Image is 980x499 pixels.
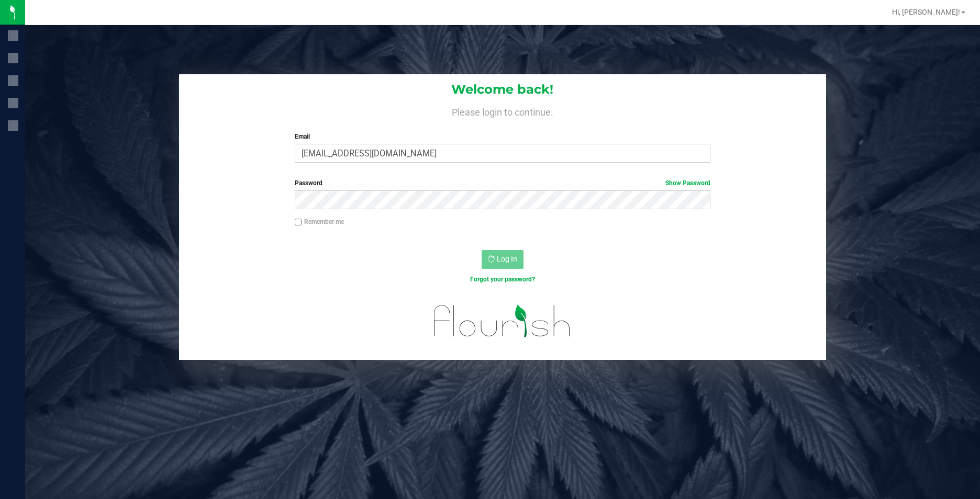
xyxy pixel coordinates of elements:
[892,8,960,16] span: Hi, [PERSON_NAME]!
[295,219,302,226] input: Remember me
[295,217,344,226] label: Remember me
[482,250,524,269] button: Log In
[179,83,826,96] h1: Welcome back!
[470,276,535,283] a: Forgot your password?
[665,179,710,187] a: Show Password
[179,105,826,117] h4: Please login to continue.
[421,295,583,347] img: flourish_logo.svg
[295,132,710,141] label: Email
[295,179,322,187] span: Password
[497,255,517,263] span: Log In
